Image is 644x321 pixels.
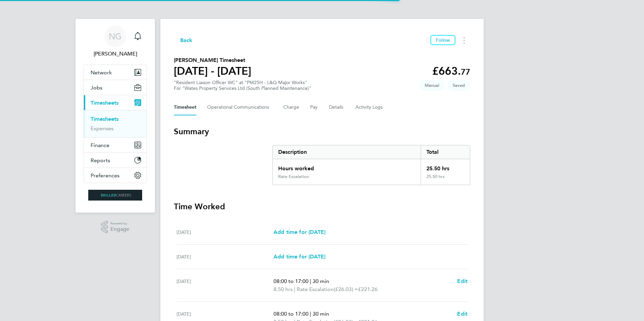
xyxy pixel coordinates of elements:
[174,80,311,91] div: "Resident Liaison Officer WC" at "PM25H - L&Q Major Works"
[84,138,147,152] button: Finance
[75,19,155,213] nav: Main navigation
[174,85,311,91] div: For "Wates Property Services Ltd (South Planned Maintenance)"
[358,286,378,292] span: £221.26
[283,99,299,115] button: Charge
[109,32,122,41] span: NG
[174,126,470,137] h3: Summary
[421,159,470,174] div: 25.50 hrs
[457,310,468,318] a: Edit
[310,99,318,115] button: Pay
[334,286,358,292] span: (£26.03) =
[297,285,334,293] span: Rate Escalation
[84,50,147,58] span: Nikki Grassby
[91,84,102,91] span: Jobs
[329,99,345,115] button: Details
[419,80,445,91] span: This timesheet was manually created.
[272,145,470,185] div: Summary
[84,168,147,183] button: Preferences
[313,278,329,284] span: 30 min
[310,278,311,284] span: |
[273,286,293,292] span: 8.50 hrs
[421,174,470,185] div: 25.50 hrs
[273,229,325,235] span: Add time for [DATE]
[273,253,325,260] span: Add time for [DATE]
[313,311,329,317] span: 30 min
[180,36,193,44] span: Back
[278,174,309,179] div: Rate Escalation
[430,35,455,45] button: Follow
[84,95,147,110] button: Timesheets
[110,226,129,232] span: Engage
[273,145,421,159] div: Description
[84,190,147,201] a: Go to home page
[273,311,309,317] span: 08:00 to 17:00
[176,253,273,261] div: [DATE]
[91,116,119,122] a: Timesheets
[88,190,142,201] img: skilledcareers-logo-retina.png
[91,172,120,179] span: Preferences
[84,80,147,95] button: Jobs
[174,56,251,64] h2: [PERSON_NAME] Timesheet
[421,145,470,159] div: Total
[91,157,110,164] span: Reports
[273,278,309,284] span: 08:00 to 17:00
[174,99,196,115] button: Timesheet
[91,100,119,106] span: Timesheets
[457,277,468,285] a: Edit
[110,221,129,226] span: Powered by
[174,201,470,212] h3: Time Worked
[91,125,114,132] a: Expenses
[457,311,468,317] span: Edit
[84,110,147,137] div: Timesheets
[458,35,470,45] button: Timesheets Menu
[436,37,450,43] span: Follow
[461,67,470,77] span: 77
[91,142,109,148] span: Finance
[84,153,147,168] button: Reports
[101,221,130,234] a: Powered byEngage
[176,277,273,293] div: [DATE]
[207,99,272,115] button: Operational Communications
[273,253,325,261] a: Add time for [DATE]
[355,99,384,115] button: Activity Logs
[174,36,193,44] button: Back
[273,228,325,236] a: Add time for [DATE]
[84,26,147,58] a: NG[PERSON_NAME]
[432,65,470,77] app-decimal: £663.
[174,64,251,78] h1: [DATE] - [DATE]
[84,65,147,80] button: Network
[457,278,468,284] span: Edit
[447,80,470,91] span: This timesheet is Saved.
[176,228,273,236] div: [DATE]
[294,286,295,292] span: |
[310,311,311,317] span: |
[273,159,421,174] div: Hours worked
[91,69,112,76] span: Network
